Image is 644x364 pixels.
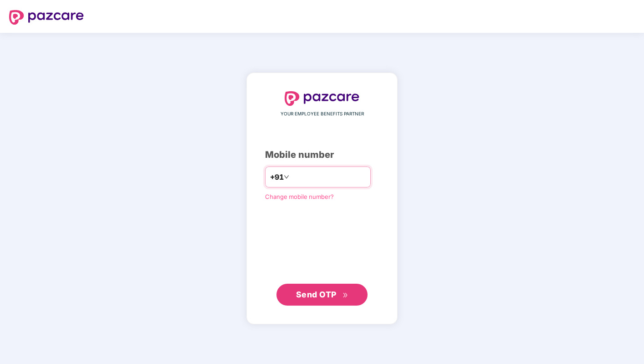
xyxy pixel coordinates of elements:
[270,172,284,183] span: +91
[276,284,368,306] button: Send OTPdouble-right
[265,193,334,200] a: Change mobile number?
[296,290,337,299] span: Send OTP
[281,110,364,118] span: YOUR EMPLOYEE BENEFITS PARTNER
[9,10,84,25] img: logo
[265,148,379,162] div: Mobile number
[284,174,289,180] span: down
[342,292,348,298] span: double-right
[285,91,359,106] img: logo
